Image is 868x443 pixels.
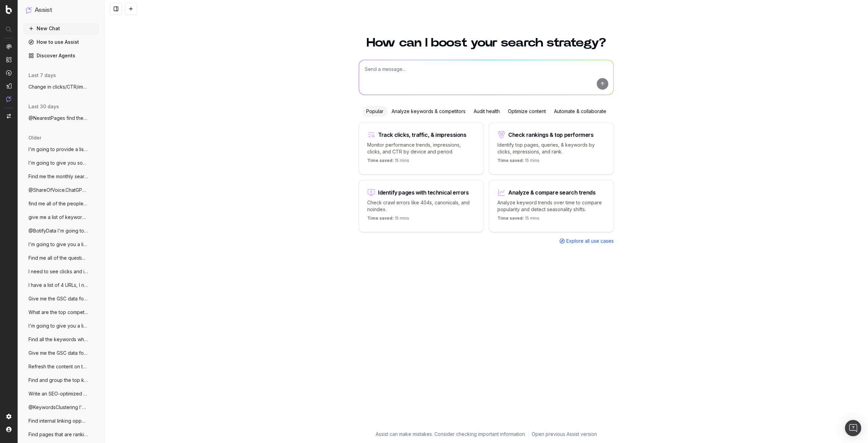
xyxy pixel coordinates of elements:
span: Find me all of the question queries that [28,255,88,261]
button: I'm going to give you a list of URLs. I [23,320,99,331]
button: Find me all of the question queries that [23,253,99,263]
img: Botify logo [6,5,12,14]
span: Give me the GSC data for this url for th [28,295,88,302]
h1: How can I boost your search strategy? [359,37,614,49]
button: Refresh the content on this page https:/ [23,361,99,372]
button: @BotifyData I'm going to give you a list [23,225,99,236]
img: Activation [6,70,12,76]
button: Find all the keywords where our competit [23,334,99,345]
img: Studio [6,83,12,89]
span: @BotifyData I'm going to give you a list [28,227,88,234]
span: @NearestPages find the nearest page for [28,115,88,122]
p: 15 mins [497,216,539,224]
div: Popular [362,106,388,117]
img: Intelligence [6,57,12,62]
p: Monitor performance trends, impressions, clicks, and CTR by device and period. [367,142,475,155]
button: Change in clicks/CTR/impressions over la [23,81,99,92]
button: Give me the GSC data for this url for th [23,293,99,304]
img: My account [6,427,12,432]
span: I need to see clicks and impressions for [28,268,88,275]
a: How to use Assist [23,37,99,48]
button: Find me the monthly search volume for th [23,171,99,182]
img: Analytics [6,44,12,49]
img: Switch project [7,114,11,118]
span: Time saved: [367,158,394,163]
button: @ShareOfVoice.ChatGPT what's our share o [23,185,99,196]
span: What are the top competitors ranking for [28,309,88,316]
div: Automate & collaborate [550,106,610,117]
span: @ShareOfVoice.ChatGPT what's our share o [28,187,88,193]
span: Explore all use cases [566,238,614,244]
span: Time saved: [367,216,394,221]
span: Change in clicks/CTR/impressions over la [28,84,88,90]
button: I need to see clicks and impressions for [23,266,99,277]
span: Find all the keywords where our competit [28,336,88,343]
span: Find and group the top keywords for dmem [28,377,88,384]
span: give me a list of keywords where we're r [28,214,88,221]
button: @KeywordsClustering I'm updating content [23,402,99,413]
p: 15 mins [367,158,409,166]
a: Explore all use cases [559,238,614,244]
button: Assist [26,5,96,15]
img: Assist [6,96,12,102]
p: Check crawl errors like 404s, canonicals, and noindex. [367,199,475,213]
span: last 7 days [28,72,56,79]
button: give me a list of keywords where we're r [23,212,99,223]
p: 15 mins [497,158,539,166]
div: Analyze & compare search trends [508,190,596,195]
h1: Assist [35,5,52,15]
button: Find and group the top keywords for dmem [23,375,99,386]
div: Check rankings & top performers [508,132,594,137]
p: 15 mins [367,216,409,224]
span: Give me the GSC data for the following U [28,350,88,356]
button: Give me the GSC data for the following U [23,348,99,358]
span: last 30 days [28,103,59,110]
span: I'm going to give you a list of URLs. I [28,241,88,248]
span: @KeywordsClustering I'm updating content [28,404,88,411]
span: I'm going to give you some blog copy. I [28,160,88,166]
div: Optimize content [504,106,550,117]
span: find me all of the people also ask queri [28,200,88,207]
p: Assist can make mistakes. Consider checking important information. [376,431,526,438]
img: Assist [26,7,32,13]
p: Identify top pages, queries, & keywords by clicks, impressions, and rank. [497,142,605,155]
button: I'm going to give you a list of URLs. I [23,239,99,250]
span: Time saved: [497,158,524,163]
div: Analyze keywords & competitors [388,106,470,117]
button: I'm going to give you some blog copy. I [23,158,99,168]
div: Audit health [470,106,504,117]
div: Identify pages with technical errors [378,190,469,195]
span: I have a list of 4 URLs, I need you to p [28,282,88,289]
button: What are the top competitors ranking for [23,307,99,318]
button: Write an SEO-optimized webpage about dme [23,388,99,399]
span: Refresh the content on this page https:/ [28,363,88,370]
a: Discover Agents [23,50,99,61]
span: Find internal linking opportunities for [28,418,88,424]
span: I'm going to provide a list of URLs. I w [28,146,88,153]
button: I'm going to provide a list of URLs. I w [23,144,99,155]
p: Analyze keyword trends over time to compare popularity and detect seasonality shifts. [497,199,605,213]
span: Find me the monthly search volume for th [28,173,88,180]
div: Open Intercom Messenger [845,420,861,436]
div: Track clicks, traffic, & impressions [378,132,467,137]
span: Time saved: [497,216,524,221]
button: find me all of the people also ask queri [23,198,99,209]
span: Write an SEO-optimized webpage about dme [28,390,88,397]
button: @NearestPages find the nearest page for [23,113,99,124]
a: Open previous Assist version [532,431,597,438]
button: New Chat [23,23,99,34]
span: I'm going to give you a list of URLs. I [28,322,88,329]
button: Find pages that are ranking for keywords [23,429,99,440]
button: I have a list of 4 URLs, I need you to p [23,280,99,291]
span: Find pages that are ranking for keywords [28,431,88,438]
button: Find internal linking opportunities for [23,416,99,426]
span: older [28,134,41,141]
img: Setting [6,414,12,419]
